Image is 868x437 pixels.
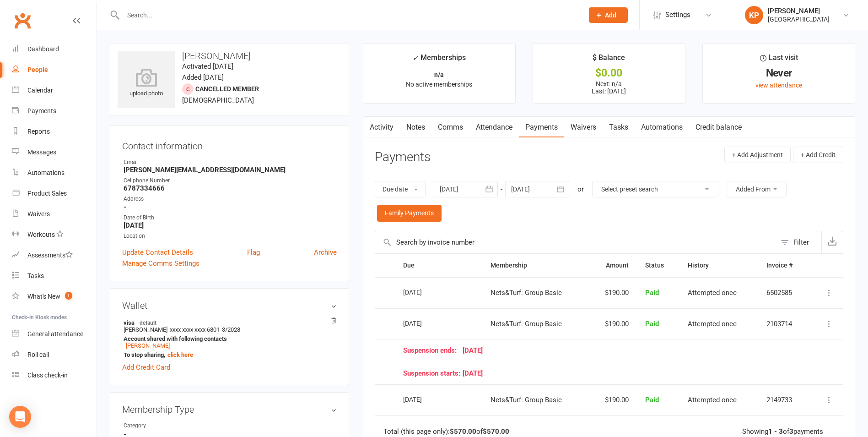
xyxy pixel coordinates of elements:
a: Waivers [564,117,603,138]
a: General attendance kiosk mode [12,324,97,344]
td: $190.00 [588,277,637,308]
td: 6502585 [758,277,809,308]
span: xxxx xxxx xxxx 6801 [170,326,220,333]
span: Attempted once [688,289,737,297]
strong: - [124,203,337,211]
span: default [137,319,159,326]
a: Add Credit Card [122,362,170,373]
a: Assessments [12,245,97,266]
span: Settings [665,5,690,25]
span: Attempted once [688,320,737,328]
div: [DATE] [403,285,445,299]
time: Added [DATE] [182,73,224,82]
strong: To stop sharing, [124,351,332,358]
div: Automations [27,169,65,176]
a: Payments [12,101,97,121]
div: Product Sales [27,190,67,197]
strong: [PERSON_NAME][EMAIL_ADDRESS][DOMAIN_NAME] [124,166,337,174]
div: Payments [27,107,56,115]
div: [DATE] [403,370,801,377]
div: or [577,184,584,195]
span: 3/2028 [222,326,240,333]
strong: visa [124,319,332,326]
div: Address [124,195,337,203]
h3: Membership Type [122,404,337,415]
a: Messages [12,142,97,163]
a: Automations [635,117,689,138]
div: $0.00 [541,68,677,78]
th: Status [637,254,679,277]
span: Suspension ends: [403,347,463,355]
td: $190.00 [588,384,637,415]
button: Added From [727,181,787,197]
div: What's New [27,293,60,300]
a: Clubworx [11,9,34,32]
div: Calendar [27,87,53,94]
div: Messages [27,148,56,156]
a: Manage Comms Settings [122,258,199,269]
h3: Contact information [122,137,337,151]
div: Cellphone Number [124,176,337,185]
div: KP [745,6,763,24]
a: People [12,60,97,80]
div: Waivers [27,210,50,218]
h3: Wallet [122,300,337,311]
p: Next: n/a Last: [DATE] [541,80,677,95]
td: 2103714 [758,308,809,339]
input: Search by invoice number [375,231,776,253]
div: People [27,66,48,73]
a: Credit balance [689,117,748,138]
div: Email [124,158,337,167]
span: Attempted once [688,396,737,404]
div: [DATE] [403,347,801,355]
div: Open Intercom Messenger [9,406,31,428]
span: [DEMOGRAPHIC_DATA] [182,96,254,104]
li: [PERSON_NAME] [122,317,337,360]
div: Showing of payments [742,428,823,436]
div: $ Balance [593,52,625,68]
div: Filter [793,237,809,248]
span: Nets&Turf: Group Basic [491,320,562,328]
input: Search... [120,9,577,22]
div: Total (this page only): of [383,428,509,436]
i: ✓ [412,54,418,62]
th: Amount [588,254,637,277]
a: Activity [363,117,400,138]
span: Nets&Turf: Group Basic [491,396,562,404]
span: Cancelled member [195,85,259,93]
a: Family Payments [377,205,442,221]
a: Waivers [12,204,97,224]
a: Automations [12,163,97,183]
td: 2149733 [758,384,809,415]
a: Comms [431,117,469,138]
div: [GEOGRAPHIC_DATA] [768,15,830,23]
div: Date of Birth [124,213,337,222]
th: Due [395,254,482,277]
span: Paid [645,289,659,297]
a: Update Contact Details [122,247,193,258]
div: Tasks [27,272,44,279]
div: [PERSON_NAME] [768,7,830,15]
a: Calendar [12,80,97,101]
strong: Account shared with following contacts [124,335,332,342]
a: Reports [12,121,97,142]
strong: 6787334666 [124,184,337,192]
button: + Add Adjustment [724,147,791,163]
h3: Payments [375,150,431,164]
strong: 1 - 3 [768,427,783,436]
a: Workouts [12,224,97,245]
strong: [DATE] [124,221,337,229]
div: Location [124,232,337,240]
a: Notes [400,117,431,138]
a: Dashboard [12,39,97,60]
h3: [PERSON_NAME] [118,51,341,61]
span: No active memberships [406,81,472,88]
span: Add [605,11,616,19]
td: $190.00 [588,308,637,339]
div: Assessments [27,251,73,259]
a: Flag [247,247,260,258]
th: Membership [482,254,588,277]
span: 1 [65,292,72,300]
div: Workouts [27,231,55,238]
a: click here [167,351,193,358]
